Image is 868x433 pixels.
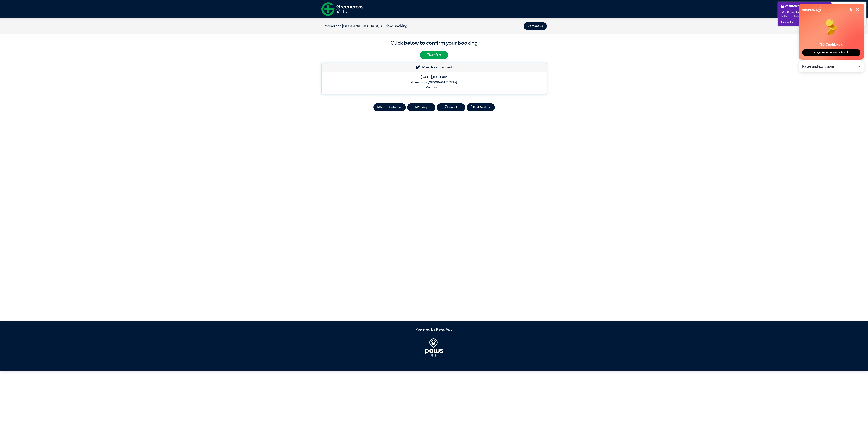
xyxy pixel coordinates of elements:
img: Cashrewards white logo [781,5,804,8]
h5: Powered by Paws App [321,327,547,332]
button: Cancel [437,103,465,111]
img: f-logo [321,1,363,17]
span: Tracking tips [781,21,793,24]
button: Confirm [420,51,448,59]
div: $6.00 cashback at Greencross Vets [781,10,830,14]
span: Pie [420,65,428,69]
button: Add to Calendar [373,103,406,111]
img: PawsApp [425,338,443,357]
h5: [DATE] , 11:00 AM [325,75,544,79]
li: View Booking [379,23,407,29]
button: Contact Us [524,22,547,30]
nav: breadcrumb [321,23,407,29]
span: Cashback is only eligible when a booking is completed. [781,15,830,18]
button: Modify [407,103,435,111]
h6: Greencross [GEOGRAPHIC_DATA] [325,81,544,84]
a: Greencross [GEOGRAPHIC_DATA] [321,24,379,28]
h6: Vaccination [325,86,544,89]
h3: Click below to confirm your booking [321,39,547,47]
strong: Unconfirmed [429,65,452,69]
span: - [428,65,452,69]
button: Add Another [467,103,495,111]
